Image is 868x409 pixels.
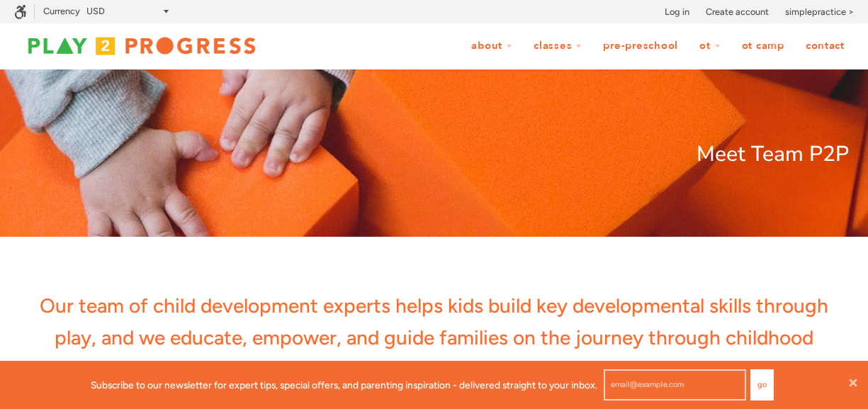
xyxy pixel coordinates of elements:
[462,33,522,60] a: About
[20,138,849,172] p: Meet Team P2P
[785,5,854,19] a: simplepractice >
[20,290,849,354] p: Our team of child development experts helps kids build key developmental skills through play, and...
[14,32,269,60] img: Play2Progress logo
[706,5,769,19] a: Create account
[690,33,730,60] a: OT
[750,369,774,400] button: Go
[594,33,687,60] a: Pre-Preschool
[91,377,597,393] p: Subscribe to our newsletter for expert tips, special offers, and parenting inspiration - delivere...
[665,5,689,19] a: Log in
[43,6,80,16] label: Currency
[796,33,854,60] a: Contact
[733,33,794,60] a: OT Camp
[524,33,591,60] a: Classes
[604,369,746,400] input: email@example.com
